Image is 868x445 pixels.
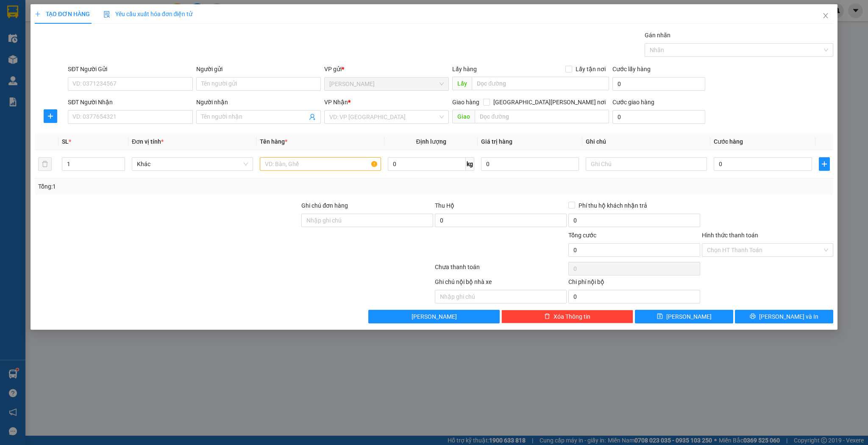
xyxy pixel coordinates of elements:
input: Cước lấy hàng [612,77,705,91]
span: close [822,12,829,19]
div: Chưa thanh toán [434,262,568,277]
span: Tổng cước [568,232,596,239]
span: Giao [452,110,475,123]
span: [PERSON_NAME] [412,312,457,321]
button: deleteXóa Thông tin [501,310,633,323]
button: [PERSON_NAME] [368,310,500,323]
div: SĐT Người Nhận [68,97,192,107]
div: Ghi chú nội bộ nhà xe [435,277,567,290]
label: Ghi chú đơn hàng [301,202,348,209]
input: Dọc đường [475,110,609,123]
span: Đơn vị tính [132,138,164,145]
button: save[PERSON_NAME] [635,310,733,323]
span: [PERSON_NAME] và In [759,312,818,321]
span: save [657,313,663,320]
input: Cước giao hàng [612,110,705,124]
span: TẠO ĐƠN HÀNG [35,11,90,17]
span: Giá trị hàng [481,138,512,145]
span: printer [750,313,756,320]
span: Lấy tận nơi [572,64,609,74]
label: Cước lấy hàng [612,66,651,72]
span: Yêu cầu xuất hóa đơn điện tử [103,11,193,17]
span: Tên hàng [260,138,287,145]
span: delete [544,313,550,320]
span: [GEOGRAPHIC_DATA][PERSON_NAME] nơi [490,97,609,107]
span: plus [35,11,41,17]
span: user-add [309,114,316,120]
button: delete [38,157,52,171]
label: Gán nhãn [645,32,670,39]
button: plus [44,109,57,123]
div: Tổng: 1 [38,182,335,191]
label: Hình thức thanh toán [702,232,758,239]
span: [PERSON_NAME] [666,312,712,321]
th: Ghi chú [582,133,710,150]
span: plus [819,161,830,167]
span: Khác [137,158,248,170]
input: 0 [481,157,579,171]
div: Chi phí nội bộ [568,277,700,290]
div: VP gửi [324,64,449,74]
div: Người gửi [196,64,321,74]
span: plus [44,113,57,120]
button: plus [819,157,830,171]
input: Dọc đường [472,77,609,90]
span: VP Nhận [324,99,348,106]
span: Giao hàng [452,99,479,106]
span: VP Ngọc Hồi [329,78,444,90]
div: Người nhận [196,97,321,107]
div: SĐT Người Gửi [68,64,192,74]
input: Nhập ghi chú [435,290,567,303]
span: Cước hàng [714,138,743,145]
span: Thu Hộ [435,202,454,209]
input: Ghi Chú [586,157,707,171]
span: SL [62,138,69,145]
input: VD: Bàn, Ghế [260,157,381,171]
span: Lấy hàng [452,66,477,72]
button: printer[PERSON_NAME] và In [735,310,833,323]
span: Phí thu hộ khách nhận trả [575,201,651,210]
span: Định lượng [416,138,446,145]
button: Close [814,4,837,28]
label: Cước giao hàng [612,99,654,106]
span: kg [466,157,474,171]
img: icon [103,11,110,18]
span: Xóa Thông tin [554,312,590,321]
input: Ghi chú đơn hàng [301,214,433,227]
span: Lấy [452,77,472,90]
